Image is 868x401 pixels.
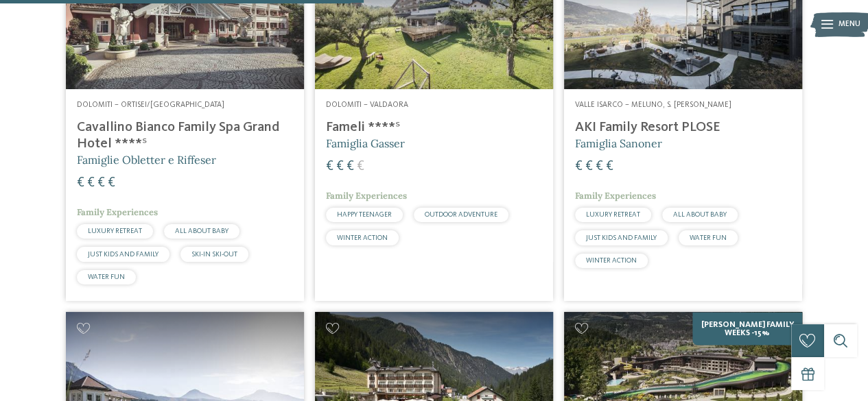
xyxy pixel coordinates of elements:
[77,176,84,190] span: €
[690,234,727,241] span: WATER FUN
[191,251,237,258] span: SKI-IN SKI-OUT
[586,234,657,241] span: JUST KIDS AND FAMILY
[77,119,293,152] h4: Cavallino Bianco Family Spa Grand Hotel ****ˢ
[575,119,791,136] h4: AKI Family Resort PLOSE
[337,234,388,241] span: WINTER ACTION
[575,101,731,109] span: Valle Isarco – Meluno, S. [PERSON_NAME]
[575,136,662,150] span: Famiglia Sanoner
[596,160,603,173] span: €
[347,160,354,173] span: €
[586,211,640,218] span: LUXURY RETREAT
[425,211,497,218] span: OUTDOOR ADVENTURE
[97,176,105,190] span: €
[326,190,407,202] span: Family Experiences
[77,206,158,218] span: Family Experiences
[586,257,637,264] span: WINTER ACTION
[606,160,613,173] span: €
[108,176,115,190] span: €
[336,160,344,173] span: €
[575,190,656,202] span: Family Experiences
[88,251,159,258] span: JUST KIDS AND FAMILY
[77,153,216,167] span: Famiglie Obletter e Riffeser
[77,101,224,109] span: Dolomiti – Ortisei/[GEOGRAPHIC_DATA]
[326,160,333,173] span: €
[175,228,228,234] span: ALL ABOUT BABY
[326,136,405,150] span: Famiglia Gasser
[88,274,125,280] span: WATER FUN
[673,211,727,218] span: ALL ABOUT BABY
[88,228,142,234] span: LUXURY RETREAT
[337,211,392,218] span: HAPPY TEENAGER
[357,160,364,173] span: €
[87,176,95,190] span: €
[585,160,593,173] span: €
[326,101,408,109] span: Dolomiti – Valdaora
[575,160,583,173] span: €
